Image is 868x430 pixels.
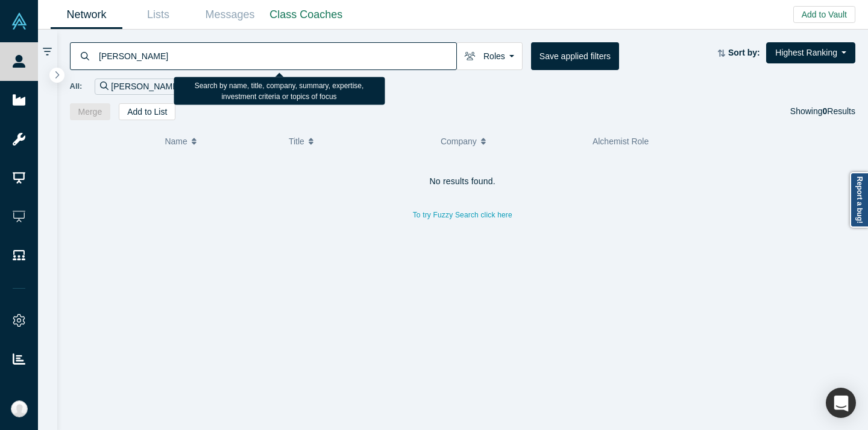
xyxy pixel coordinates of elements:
[793,6,855,23] button: Add to Vault
[70,176,856,187] h4: No results found.
[456,42,523,70] button: Roles
[441,129,477,154] span: Company
[165,129,187,154] span: Name
[266,1,347,29] a: Class Coaches
[165,129,276,154] button: Name
[98,42,456,70] input: Search by name, title, company, summary, expertise, investment criteria or topics of focus
[51,1,122,29] a: Network
[70,103,111,120] button: Merge
[180,80,189,94] button: Remove Filter
[119,103,175,120] button: Add to List
[850,172,868,228] a: Report a bug!
[823,106,828,116] strong: 0
[194,1,266,29] a: Messages
[289,129,428,154] button: Title
[404,207,521,223] button: To try Fuzzy Search click here
[11,13,28,30] img: Alchemist Vault Logo
[823,106,855,116] span: Results
[766,42,855,63] button: Highest Ranking
[122,1,194,29] a: Lists
[441,129,580,154] button: Company
[593,136,649,146] span: Alchemist Role
[289,129,304,154] span: Title
[70,80,83,92] span: All:
[11,400,28,417] img: Ally Hoang's Account
[95,79,195,95] div: [PERSON_NAME]
[728,48,760,57] strong: Sort by:
[531,42,619,70] button: Save applied filters
[790,103,855,120] div: Showing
